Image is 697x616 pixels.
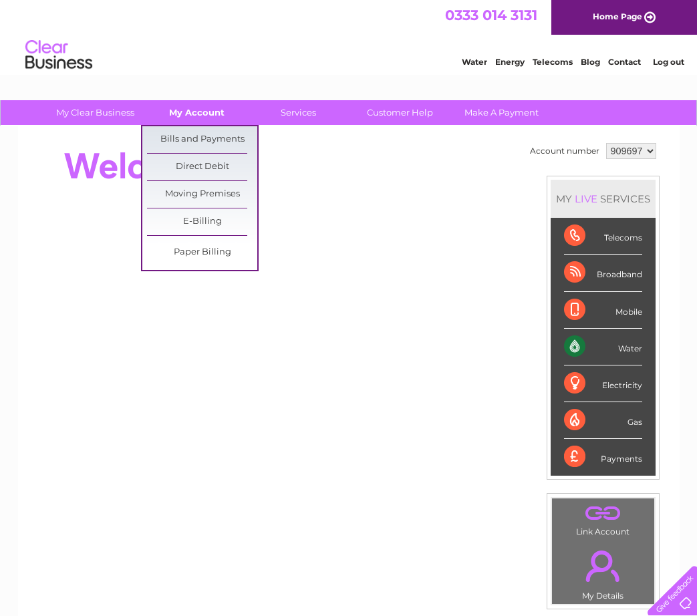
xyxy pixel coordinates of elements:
[147,208,257,235] a: E-Billing
[147,126,257,153] a: Bills and Payments
[564,402,642,439] div: Gas
[446,100,557,125] a: Make A Payment
[564,329,642,365] div: Water
[445,7,537,23] a: 0333 014 3131
[495,57,525,67] a: Energy
[33,7,665,65] div: Clear Business is a trading name of Verastar Limited (registered in [GEOGRAPHIC_DATA] No. 3667643...
[581,57,600,67] a: Blog
[551,498,655,540] td: Link Account
[608,57,641,67] a: Contact
[551,180,656,218] div: MY SERVICES
[564,365,642,402] div: Electricity
[533,57,573,67] a: Telecoms
[243,100,354,125] a: Services
[551,539,655,605] td: My Details
[25,35,93,75] img: logo.png
[40,100,150,125] a: My Clear Business
[572,192,600,205] div: LIVE
[147,154,257,180] a: Direct Debit
[564,218,642,255] div: Telecoms
[462,57,487,67] a: Water
[142,100,252,125] a: My Account
[345,100,455,125] a: Customer Help
[564,255,642,291] div: Broadband
[555,502,651,525] a: .
[564,439,642,475] div: Payments
[653,57,684,67] a: Log out
[527,140,603,162] td: Account number
[555,543,651,589] a: .
[564,292,642,329] div: Mobile
[147,239,257,266] a: Paper Billing
[147,181,257,208] a: Moving Premises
